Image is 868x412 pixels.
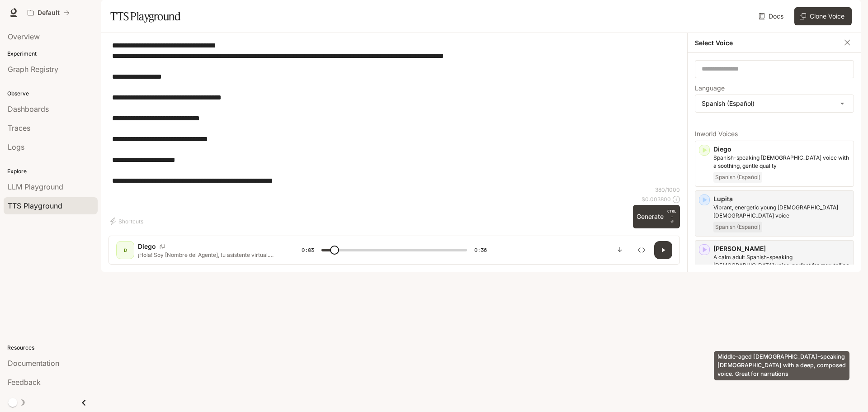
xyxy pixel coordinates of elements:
p: Vibrant, energetic young Spanish-speaking female voice [713,204,850,220]
span: 0:03 [302,246,314,255]
button: Shortcuts [108,214,147,228]
p: ¡Hola! Soy [Nombre del Agente], tu asistente virtual. Estoy aquí para ayudarte con consultas, res... [138,251,280,259]
p: Inworld Voices [695,131,854,137]
p: Diego [138,242,156,251]
p: CTRL + [667,208,676,219]
span: 0:36 [474,246,487,255]
span: Spanish (Español) [713,172,762,183]
p: Default [38,9,60,17]
button: Inspect [632,241,651,259]
button: Clone Voice [794,7,852,25]
p: Lupita [713,194,850,204]
div: Middle-aged [DEMOGRAPHIC_DATA]-speaking [DEMOGRAPHIC_DATA] with a deep, composed voice. Great for... [714,351,849,380]
p: ⏎ [667,208,676,225]
button: GenerateCTRL +⏎ [633,205,680,228]
p: Diego [713,145,850,154]
a: Docs [757,7,787,25]
div: D [118,243,132,257]
p: A calm adult Spanish-speaking male voice, perfect for storytelling [713,253,850,270]
span: Spanish (Español) [713,222,762,232]
h1: TTS Playground [110,7,180,25]
p: [PERSON_NAME] [713,244,850,253]
button: Copy Voice ID [156,244,169,249]
button: Download audio [611,241,629,259]
p: Language [695,85,725,91]
button: All workspaces [24,4,74,22]
p: Spanish-speaking male voice with a soothing, gentle quality [713,154,850,170]
div: Spanish (Español) [695,95,854,112]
